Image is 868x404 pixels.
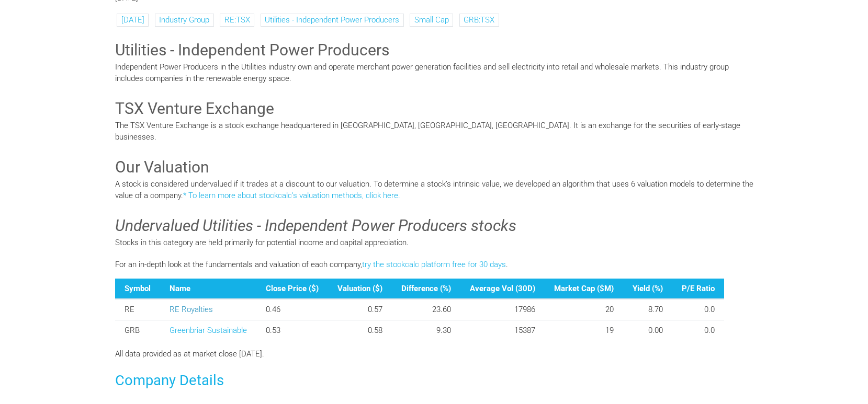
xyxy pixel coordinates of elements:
td: 20 [545,299,623,320]
p: Stocks in this category are held primarily for potential income and capital appreciation. [115,237,753,249]
a: Small Cap [414,15,449,25]
th: Close Price ($) [256,279,328,299]
td: 0.46 [256,299,328,320]
h3: TSX Venture Exchange [115,98,753,120]
td: 0.0 [672,299,724,320]
th: Valuation ($) [328,279,392,299]
div: All data provided as at market close [DATE]. [107,348,761,360]
td: GRB [115,320,160,340]
h3: Company Details [115,371,753,390]
a: Utilities - Independent Power Producers [265,15,399,25]
td: 0.00 [623,320,672,340]
td: 0.57 [328,299,392,320]
a: GRB:TSX [464,15,494,25]
td: 8.70 [623,299,672,320]
a: try the stockcalc platform free for 30 days [362,260,506,269]
p: The TSX Venture Exchange is a stock exchange headquartered in [GEOGRAPHIC_DATA], [GEOGRAPHIC_DATA... [115,120,753,143]
a: Industry Group [159,15,209,25]
td: 23.60 [392,299,460,320]
h3: Our Valuation [115,156,753,178]
td: 0.58 [328,320,392,340]
h3: Undervalued Utilities - Independent Power Producers stocks [115,215,753,237]
td: 17986 [460,299,545,320]
a: [DATE] [121,15,144,25]
h3: Utilities - Independent Power Producers [115,39,753,61]
td: 9.30 [392,320,460,340]
th: P/E Ratio [672,279,724,299]
p: A stock is considered undervalued if it trades at a discount to our valuation. To determine a sto... [115,178,753,202]
td: RE [115,299,160,320]
th: Name [160,279,256,299]
a: To learn more about stockcalc’s valuation methods, click here. [188,191,400,200]
p: For an in-depth look at the fundamentals and valuation of each company, . [115,259,753,271]
td: 0.0 [672,320,724,340]
td: 19 [545,320,623,340]
th: Average Vol (30D) [460,279,545,299]
th: Symbol [115,279,160,299]
th: Difference (%) [392,279,460,299]
a: RE:TSX [224,15,250,25]
td: 15387 [460,320,545,340]
td: 0.53 [256,320,328,340]
th: Market Cap ($M) [545,279,623,299]
p: Independent Power Producers in the Utilities industry own and operate merchant power generation f... [115,61,753,85]
a: RE Royalties [170,305,213,314]
a: Greenbriar Sustainable [170,326,247,335]
th: Yield (%) [623,279,672,299]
